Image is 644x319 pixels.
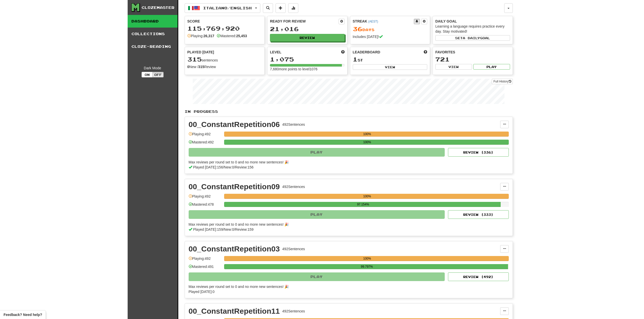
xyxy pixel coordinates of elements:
[270,56,345,62] div: 1,075
[448,148,509,157] button: Review (336)
[131,66,174,71] div: Dark Mode
[435,24,510,34] div: Learning a language requires practice every day. Stay motivated!
[282,184,305,189] div: 492 Sentences
[189,222,506,227] div: Max reviews per round set to 0 and no more new sentences! 🎉
[435,35,510,41] button: Seta dailygoal
[226,140,509,145] div: 100%
[189,307,280,315] div: 00_ConstantRepetition11
[270,67,345,72] div: 7,680 more points to level 1076
[234,227,235,231] span: /
[353,34,427,39] div: Includes [DATE]!
[424,50,427,55] span: This week in points, UTC
[187,25,262,32] div: 115,769,920
[448,210,509,219] button: Review (333)
[235,227,253,231] span: Review: 159
[435,19,510,24] div: Daily Goal
[4,312,42,317] span: Open feedback widget
[189,264,222,272] div: Mastered: 491
[226,264,508,269] div: 99.797%
[189,194,222,202] div: Playing: 492
[152,72,164,77] button: Off
[282,122,305,127] div: 492 Sentences
[128,40,178,53] a: Cloze-Reading
[226,132,509,137] div: 100%
[270,19,339,24] div: Ready for Review
[224,165,234,169] span: New: 0
[189,290,214,294] span: Played [DATE]: 0
[198,65,204,69] strong: 315
[282,246,305,251] div: 492 Sentences
[189,245,280,253] div: 00_ConstantRepetition03
[270,34,345,41] button: Review
[189,148,445,157] button: Play
[128,28,178,40] a: Collections
[185,3,260,13] button: Italiano/English
[236,34,247,38] strong: 25,453
[282,309,305,314] div: 492 Sentences
[189,132,222,140] div: Playing: 492
[189,160,506,165] div: Max reviews per round set to 0 and no more new sentences! 🎉
[193,165,223,169] span: Played [DATE]: 156
[189,140,222,148] div: Mastered: 492
[263,3,273,13] button: Search sentences
[270,26,345,32] div: 21,016
[288,3,298,13] button: More stats
[353,56,358,63] span: 1
[187,65,189,69] strong: 0
[223,165,224,169] span: /
[463,36,480,40] span: a daily
[189,272,445,281] button: Play
[435,64,472,70] button: View
[353,56,427,63] div: st
[353,64,427,70] button: View
[448,272,509,281] button: Review (492)
[270,50,281,55] span: Level
[189,202,222,210] div: Mastered: 478
[189,210,445,219] button: Play
[473,64,510,70] button: Play
[435,56,510,62] div: 721
[492,79,513,84] a: Full History
[128,15,178,28] a: Dashboard
[185,109,513,114] p: In Progress
[353,50,380,55] span: Leaderboard
[353,26,427,32] div: Day s
[341,50,345,55] span: Score more points to level up
[226,256,509,261] div: 100%
[368,20,378,23] a: (AEST)
[187,19,262,24] div: Score
[187,33,214,38] div: Playing:
[203,6,252,10] span: Italiano / English
[226,194,509,199] div: 100%
[224,227,234,231] span: New: 0
[187,56,262,63] div: sentences
[189,284,506,289] div: Max reviews per round set to 0 and no more new sentences! 🎉
[142,5,174,10] div: Clozemaster
[235,165,253,169] span: Review: 156
[223,227,224,231] span: /
[187,64,262,69] div: New / Review
[187,50,214,55] span: Played [DATE]
[226,202,501,207] div: 97.154%
[193,227,223,231] span: Played [DATE]: 159
[353,19,414,24] div: Streak
[234,165,235,169] span: /
[203,34,214,38] strong: 26,317
[189,183,280,190] div: 00_ConstantRepetition09
[276,3,286,13] button: Add sentence to collection
[353,25,362,32] span: 36
[189,121,280,128] div: 00_ConstantRepetition06
[435,50,510,55] div: Favorites
[187,56,202,63] span: 315
[189,256,222,264] div: Playing: 492
[142,72,153,77] button: On
[217,33,247,38] div: Mastered:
